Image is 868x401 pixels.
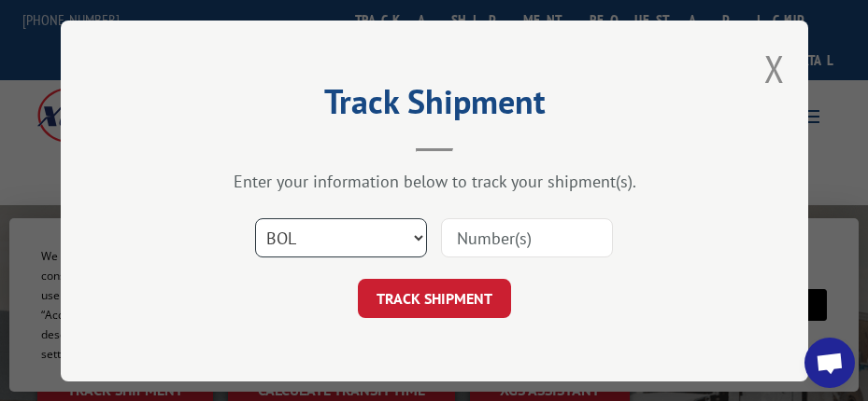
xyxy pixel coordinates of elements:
[441,218,613,257] input: Number(s)
[358,279,511,318] button: TRACK SHIPMENT
[154,171,715,192] div: Enter your information below to track your shipment(s).
[154,89,715,124] h2: Track Shipment
[804,338,855,388] div: Open chat
[764,44,785,93] button: Close modal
